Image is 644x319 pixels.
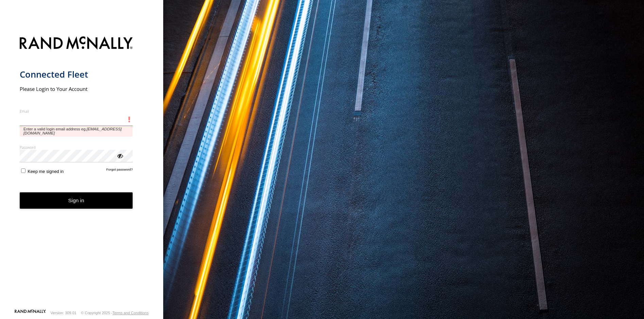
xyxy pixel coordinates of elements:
[81,311,149,315] div: © Copyright 2025 -
[20,126,133,137] span: Enter a valid login email address eg.
[20,35,133,52] img: Rand McNally
[20,145,133,150] label: Password
[28,169,64,174] span: Keep me signed in
[21,169,26,173] input: Keep me signed in
[20,32,144,309] form: main
[20,192,133,209] button: Sign in
[23,127,122,135] em: [EMAIL_ADDRESS][DOMAIN_NAME]
[106,168,133,174] a: Forgot password?
[20,69,133,80] h1: Connected Fleet
[20,85,133,92] h2: Please Login to Your Account
[51,311,77,315] div: Version: 309.01
[116,152,123,159] div: ViewPassword
[15,309,46,316] a: Visit our Website
[113,311,149,315] a: Terms and Conditions
[20,109,133,114] label: Email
